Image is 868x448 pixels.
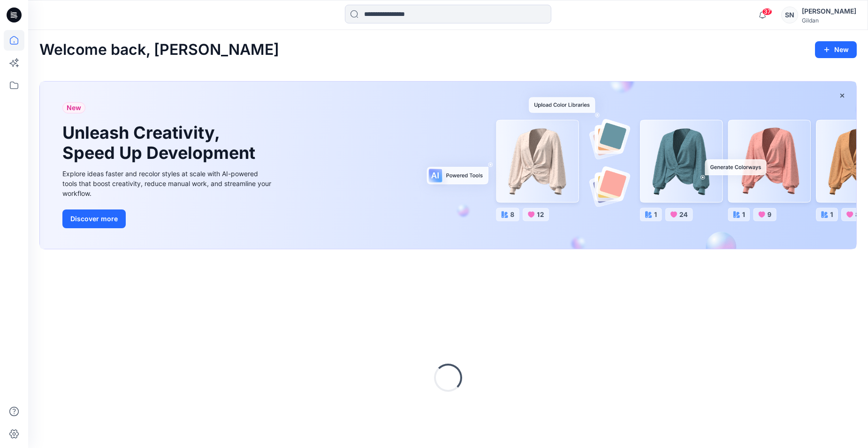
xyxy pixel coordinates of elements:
[62,123,259,163] h1: Unleash Creativity, Speed Up Development
[67,102,81,113] span: New
[815,41,857,58] button: New
[781,7,798,23] div: SN
[62,169,274,198] div: Explore ideas faster and recolor styles at scale with AI-powered tools that boost creativity, red...
[62,209,274,228] a: Discover more
[802,6,856,17] div: [PERSON_NAME]
[802,17,856,24] div: Gildan
[62,209,126,228] button: Discover more
[762,8,772,15] span: 37
[39,41,279,59] h2: Welcome back, [PERSON_NAME]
